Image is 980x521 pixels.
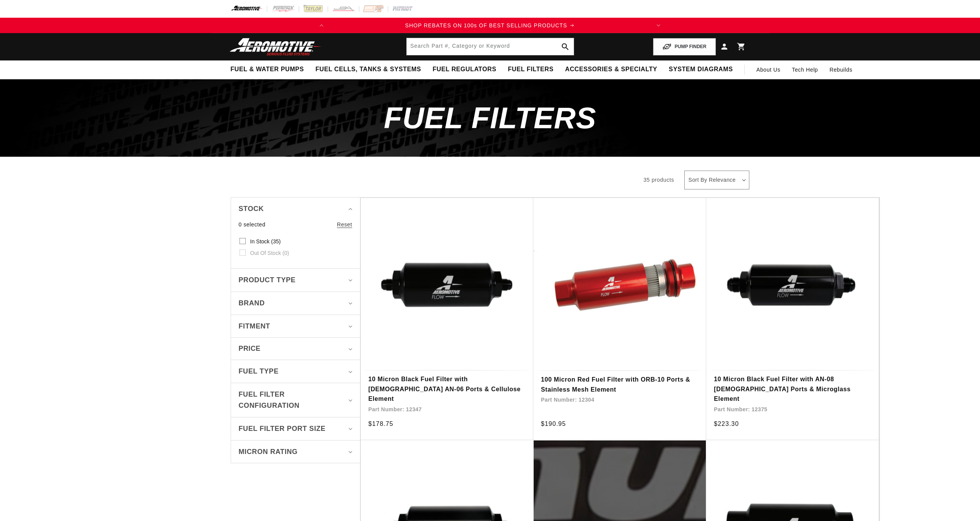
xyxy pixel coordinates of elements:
[250,238,281,245] span: In stock (35)
[239,275,296,286] span: Product type
[231,65,304,74] span: Fuel & Water Pumps
[239,446,298,457] span: Micron Rating
[239,321,270,332] span: Fitment
[565,65,657,74] span: Accessories & Specialty
[239,298,265,309] span: Brand
[310,60,427,79] summary: Fuel Cells, Tanks & Systems
[756,67,780,73] span: About Us
[239,343,261,354] span: Price
[643,177,674,183] span: 35 products
[239,423,326,434] span: Fuel Filter Port Size
[239,417,352,440] summary: Fuel Filter Port Size (0 selected)
[369,374,526,404] a: 10 Micron Black Fuel Filter with [DEMOGRAPHIC_DATA] AN-06 Ports & Cellulose Element
[239,338,352,360] summary: Price
[384,101,596,135] span: Fuel Filters
[824,60,858,79] summary: Rebuilds
[239,198,352,220] summary: Stock (0 selected)
[502,60,560,79] summary: Fuel Filters
[239,383,352,417] summary: Fuel Filter Configuration (0 selected)
[663,60,739,79] summary: System Diagrams
[239,269,352,291] summary: Product type (0 selected)
[653,38,715,55] button: PUMP FINDER
[557,38,574,55] button: search button
[239,203,264,214] span: Stock
[329,21,650,30] a: SHOP REBATES ON 100s OF BEST SELLING PRODUCTS
[427,60,502,79] summary: Fuel Regulators
[407,38,574,55] input: Search by Part Number, Category or Keyword
[337,220,352,229] a: Reset
[225,60,310,79] summary: Fuel & Water Pumps
[211,18,769,33] slideshow-component: Translation missing: en.sections.announcements.announcement_bar
[508,65,554,74] span: Fuel Filters
[239,292,352,315] summary: Brand (0 selected)
[239,389,346,411] span: Fuel Filter Configuration
[432,65,496,74] span: Fuel Regulators
[239,366,279,377] span: Fuel Type
[314,18,329,33] button: Translation missing: en.sections.announcements.previous_announcement
[315,65,421,74] span: Fuel Cells, Tanks & Systems
[405,22,567,28] span: SHOP REBATES ON 100s OF BEST SELLING PRODUCTS
[329,21,650,30] div: 1 of 2
[792,65,818,74] span: Tech Help
[560,60,663,79] summary: Accessories & Specialty
[250,250,289,256] span: Out of stock (0)
[829,65,852,74] span: Rebuilds
[239,360,352,383] summary: Fuel Type (0 selected)
[669,65,733,74] span: System Diagrams
[239,220,266,229] span: 0 selected
[651,18,666,33] button: Translation missing: en.sections.announcements.next_announcement
[239,315,352,338] summary: Fitment (0 selected)
[329,21,650,30] div: Announcement
[541,375,699,394] a: 100 Micron Red Fuel Filter with ORB-10 Ports & Stainless Mesh Element
[714,374,871,404] a: 10 Micron Black Fuel Filter with AN-08 [DEMOGRAPHIC_DATA] Ports & Microglass Element
[228,38,324,56] img: Aeromotive
[750,60,786,79] a: About Us
[786,60,824,79] summary: Tech Help
[239,441,352,463] summary: Micron Rating (0 selected)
